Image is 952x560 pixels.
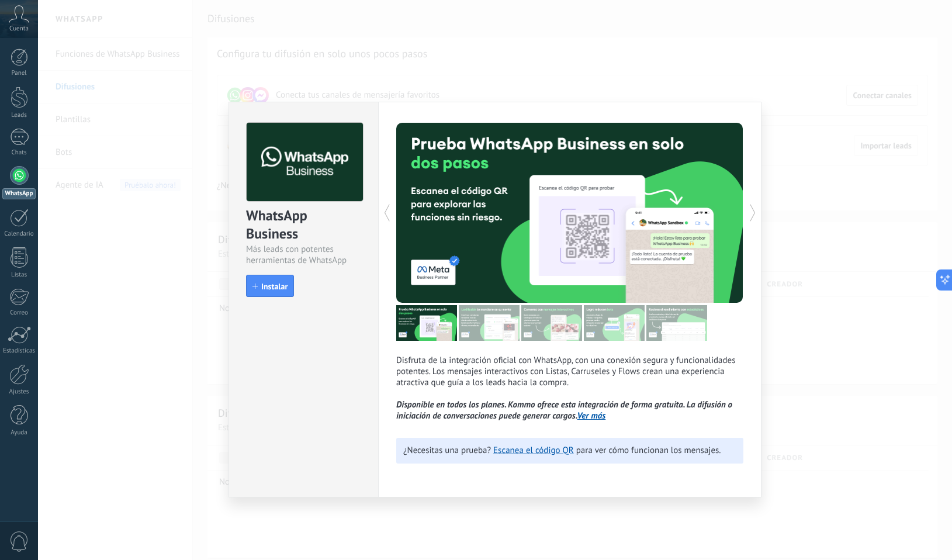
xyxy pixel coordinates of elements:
div: Listas [2,271,36,279]
div: WhatsApp Business [246,206,361,244]
span: Cuenta [9,25,29,33]
span: ¿Necesitas una prueba? [403,445,491,456]
div: Panel [2,70,36,77]
span: para ver cómo funcionan los mensajes. [576,445,721,456]
img: tour_image_7a4924cebc22ed9e3259523e50fe4fd6.png [396,305,457,341]
a: Ver más [577,410,606,421]
div: WhatsApp [2,188,36,199]
img: tour_image_62c9952fc9cf984da8d1d2aa2c453724.png [584,305,645,341]
div: Chats [2,149,36,157]
div: Ayuda [2,429,36,437]
div: Calendario [2,230,36,238]
div: Estadísticas [2,347,36,355]
img: tour_image_cc27419dad425b0ae96c2716632553fa.png [459,305,520,341]
div: Ajustes [2,388,36,396]
a: Escanea el código QR [493,445,574,456]
div: Correo [2,309,36,317]
img: tour_image_cc377002d0016b7ebaeb4dbe65cb2175.png [646,305,707,341]
button: Instalar [246,275,294,297]
img: tour_image_1009fe39f4f058b759f0df5a2b7f6f06.png [521,305,582,341]
i: Disponible en todos los planes. Kommo ofrece esta integración de forma gratuita. La difusión o in... [396,399,732,421]
p: Disfruta de la integración oficial con WhatsApp, con una conexión segura y funcionalidades potent... [396,355,743,421]
div: Más leads con potentes herramientas de WhatsApp [246,244,361,266]
div: Leads [2,112,36,119]
img: logo_main.png [247,123,363,202]
span: Instalar [261,282,288,291]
